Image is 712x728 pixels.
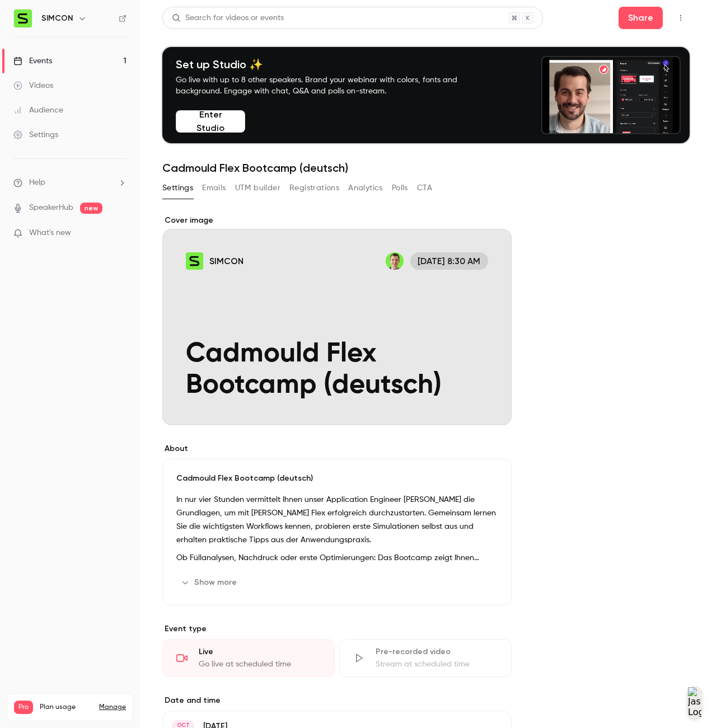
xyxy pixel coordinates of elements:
[348,179,383,197] button: Analytics
[417,179,432,197] button: CTA
[14,10,32,27] img: SIMCON
[29,227,71,239] span: What's new
[176,493,498,547] p: In nur vier Stunden vermittelt Ihnen unser Application Engineer [PERSON_NAME] die Grundlagen, um ...
[13,80,53,91] div: Videos
[172,12,284,24] div: Search for videos or events
[176,74,484,97] p: Go live with up to 8 other speakers. Brand your webinar with colors, fonts and background. Engage...
[14,701,33,714] span: Pro
[99,703,126,712] a: Manage
[392,179,408,197] button: Polls
[376,646,498,657] div: Pre-recorded video
[176,574,243,591] button: Show more
[13,55,52,67] div: Events
[162,639,335,677] div: LiveGo live at scheduled time
[162,179,193,197] button: Settings
[162,623,512,635] p: Event type
[13,177,127,189] li: help-dropdown-opener
[80,203,102,214] span: new
[202,179,226,197] button: Emails
[13,105,63,116] div: Audience
[199,659,321,670] div: Go live at scheduled time
[162,695,512,706] label: Date and time
[40,703,92,712] span: Plan usage
[162,215,512,226] label: Cover image
[162,161,690,175] h1: Cadmould Flex Bootcamp (deutsch)
[13,129,58,140] div: Settings
[235,179,280,197] button: UTM builder
[162,443,512,454] label: About
[29,202,73,214] a: SpeakerHub
[176,58,484,71] h4: Set up Studio ✨
[176,473,498,484] p: Cadmould Flex Bootcamp (deutsch)
[289,179,339,197] button: Registrations
[29,177,45,189] span: Help
[339,639,512,677] div: Pre-recorded videoStream at scheduled time
[176,110,245,133] button: Enter Studio
[176,551,498,565] p: Ob Füllanalysen, Nachdruck oder erste Optimierungen: Das Bootcamp zeigt Ihnen Schritt für Schritt...
[619,7,663,29] button: Share
[199,646,321,657] div: Live
[162,215,512,425] section: Cover image
[41,13,73,24] h6: SIMCON
[376,659,498,670] div: Stream at scheduled time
